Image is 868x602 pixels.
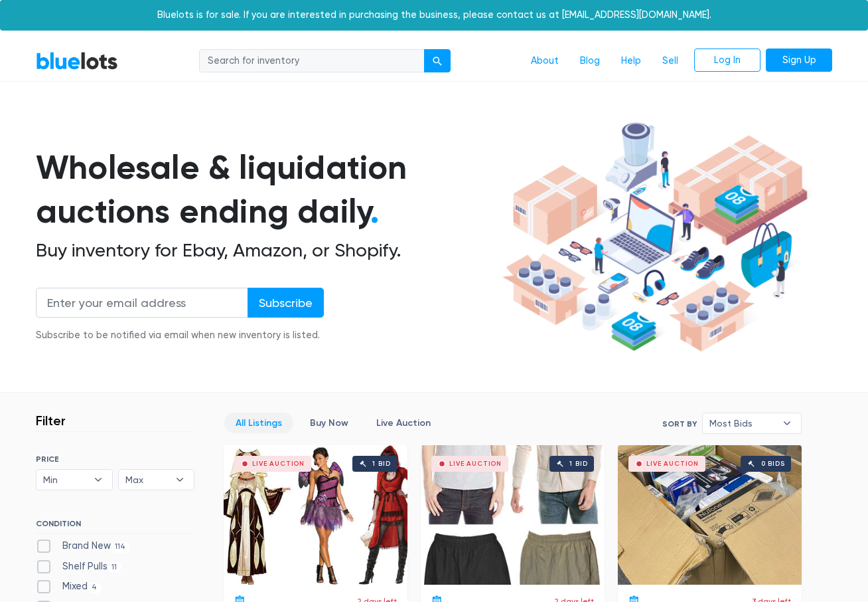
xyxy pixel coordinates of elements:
[36,239,498,262] h2: Buy inventory for Ebay, Amazon, or Shopify.
[224,413,293,433] a: All Listings
[125,470,169,490] span: Max
[166,470,194,490] b: ▾
[421,445,605,585] a: Live Auction 1 bid
[248,288,324,318] input: Subscribe
[36,539,130,553] label: Brand New
[370,191,379,231] span: .
[36,579,102,594] label: Mixed
[36,328,324,343] div: Subscribe to be notified via email when new inventory is listed.
[36,288,248,318] input: Enter your email address
[84,470,112,490] b: ▾
[449,460,502,467] div: Live Auction
[569,49,611,74] a: Blog
[569,460,587,467] div: 1 bid
[36,51,118,70] a: BlueLots
[694,49,760,72] a: Log In
[709,413,776,433] span: Most Bids
[761,460,785,467] div: 0 bids
[108,562,121,573] span: 11
[36,413,66,429] h3: Filter
[618,445,802,585] a: Live Auction 0 bids
[36,454,194,464] h6: PRICE
[299,413,360,433] a: Buy Now
[766,49,832,72] a: Sign Up
[111,542,130,552] span: 114
[520,49,569,74] a: About
[372,460,390,467] div: 1 bid
[652,49,689,74] a: Sell
[88,583,102,593] span: 4
[365,413,442,433] a: Live Auction
[498,116,812,358] img: hero-ee84e7d0318cb26816c560f6b4441b76977f77a177738b4e94f68c95b2b83dbb.png
[36,146,498,234] h1: Wholesale & liquidation auctions ending daily
[36,559,121,574] label: Shelf Pulls
[36,519,194,534] h6: CONDITION
[252,460,305,467] div: Live Auction
[773,413,801,433] b: ▾
[646,460,699,467] div: Live Auction
[611,49,652,74] a: Help
[43,470,87,490] span: Min
[662,418,697,430] label: Sort By
[224,445,407,585] a: Live Auction 1 bid
[199,49,425,73] input: Search for inventory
